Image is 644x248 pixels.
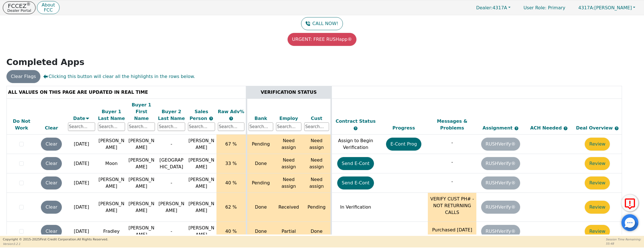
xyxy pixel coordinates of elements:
[429,196,475,216] p: VERIFY CUST PH# - NOT RETURNING CALLS
[337,176,374,189] button: Send E-Cont
[97,193,126,222] td: [PERSON_NAME]
[128,122,155,131] input: Search...
[585,157,610,170] button: Review
[585,176,610,189] button: Review
[470,3,516,12] button: Dealer:4317A
[429,178,475,185] p: -
[156,135,186,154] td: -
[156,193,186,222] td: [PERSON_NAME]
[429,118,475,131] div: Messages & Problems
[97,173,126,193] td: [PERSON_NAME]
[189,225,214,237] span: [PERSON_NAME]
[249,115,273,122] div: Bank
[156,173,186,193] td: -
[225,180,237,186] span: 40 %
[621,195,638,211] button: Report Error to FCC
[156,154,186,173] td: [GEOGRAPHIC_DATA]
[483,125,514,131] span: Assignment
[301,17,343,30] button: CALL NOW!
[246,193,275,222] td: Done
[303,222,331,241] td: Done
[6,57,85,67] strong: Completed Apps
[218,122,244,131] input: Search...
[97,135,126,154] td: [PERSON_NAME]
[225,161,237,166] span: 33 %
[304,122,329,131] input: Search...
[429,139,475,146] p: -
[576,125,619,131] span: Deal Overview
[38,125,65,131] div: Clear
[606,237,641,242] p: Session Time Remaining:
[77,238,108,241] span: All Rights Reserved.
[225,229,237,234] span: 40 %
[381,125,427,131] div: Progress
[303,135,331,154] td: Need assign
[275,154,303,173] td: Need assign
[429,159,475,166] p: -
[67,193,97,222] td: [DATE]
[523,5,546,10] span: User Role :
[246,222,275,241] td: Done
[6,70,41,83] button: Clear Flags
[27,2,31,7] sup: ®
[41,225,62,238] button: Clear
[68,122,95,131] input: Search...
[158,122,185,131] input: Search...
[126,154,156,173] td: [PERSON_NAME]
[67,173,97,193] td: [DATE]
[476,5,507,10] span: 4317A
[189,157,214,169] span: [PERSON_NAME]
[8,118,35,131] div: Do Not Work
[190,109,209,121] span: Sales Person
[225,141,237,147] span: 67 %
[189,138,214,150] span: [PERSON_NAME]
[275,173,303,193] td: Need assign
[476,5,492,10] span: Dealer:
[41,8,55,12] p: FCC
[585,201,610,214] button: Review
[3,237,108,242] p: Copyright © 2015- 2025 First Credit Corporation.
[578,5,632,10] span: [PERSON_NAME]
[337,157,374,170] button: Send E-Cont
[218,109,244,114] span: Raw Adv%
[189,201,214,213] span: [PERSON_NAME]
[189,177,214,189] span: [PERSON_NAME]
[67,154,97,173] td: [DATE]
[429,227,475,233] p: Purchased [DATE]
[275,135,303,154] td: Need assign
[7,3,31,9] p: FCCEZ
[304,115,329,122] div: Cust
[518,2,571,13] a: User Role: Primary
[585,225,610,238] button: Review
[336,119,376,124] span: Contract Status
[572,3,641,12] a: 4317A:[PERSON_NAME]
[8,89,244,96] div: ALL VALUES ON THIS PAGE ARE UPDATED IN REAL TIME
[246,154,275,173] td: Done
[303,193,331,222] td: Pending
[188,122,215,131] input: Search...
[275,193,303,222] td: Received
[128,102,155,122] div: Buyer 1 First Name
[246,173,275,193] td: Pending
[275,222,303,241] td: Partial
[530,125,564,131] span: ACH Needed
[41,138,62,151] button: Clear
[126,193,156,222] td: [PERSON_NAME]
[41,3,55,7] p: About
[41,157,62,170] button: Clear
[303,173,331,193] td: Need assign
[249,122,273,131] input: Search...
[276,115,301,122] div: Employ
[518,2,571,13] p: Primary
[606,242,641,246] p: 55:48
[585,138,610,151] button: Review
[3,1,36,14] button: FCCEZ®Dealer Portal
[303,154,331,173] td: Need assign
[97,154,126,173] td: Moon
[97,222,126,241] td: Fradley
[126,222,156,241] td: [PERSON_NAME]
[225,204,237,210] span: 62 %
